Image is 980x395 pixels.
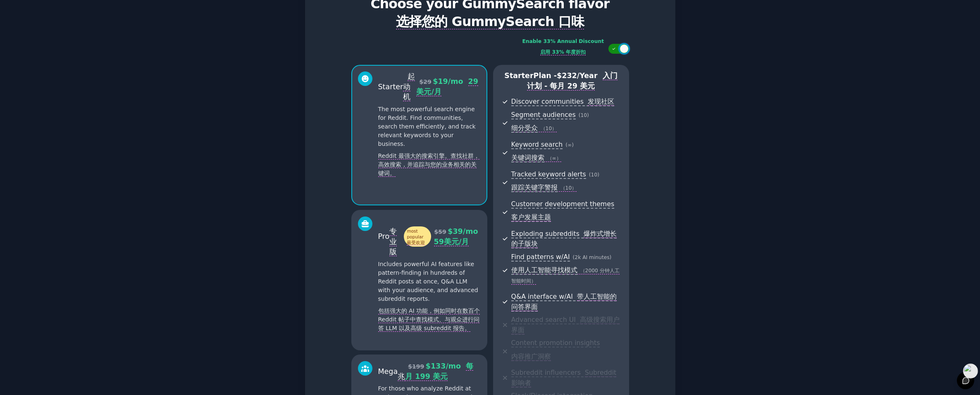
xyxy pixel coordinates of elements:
[511,124,538,133] span: 细分受众
[541,126,557,131] span: （10）
[511,200,615,222] span: Customer development themes
[511,352,551,361] font: 内容推广洞察
[522,38,604,59] div: Enable 33% Annual Discount
[378,260,481,336] p: Includes powerful AI features like pattern-finding in hundreds of Reddit posts at once, Q&A LLM w...
[511,213,551,221] font: 客户发展主题
[547,155,561,161] span: （∞）
[416,77,478,96] font: 29美元/月
[511,230,617,249] span: Exploding subreddits
[511,266,577,275] span: 使用人工智能寻找模式
[403,72,415,101] font: 起动机
[511,253,570,262] span: Find patterns w/AI
[396,14,584,29] font: 选择您的 GummySearch 口味
[398,372,405,381] font: 兆
[565,142,574,148] span: ( ∞ )
[511,98,614,106] span: Discover communities
[589,172,599,178] span: ( 10 )
[511,293,617,312] span: Q&A interface w/AI
[557,71,597,80] span: $ 232 /year
[378,361,405,381] div: Mega
[378,152,479,177] font: Reddit 最强大的搜索引擎。查找社群，高效搜索，并追踪与您的业务相关的关键词。
[511,170,586,179] span: Tracked keyword alerts
[511,369,617,387] font: Subreddit 影响者
[434,238,469,246] font: 59美元/月
[405,362,473,381] span: $ 133 /mo
[434,228,446,235] span: $ 59
[511,369,617,388] span: Subreddit influencers
[405,362,473,381] font: 每月 199 美元
[511,316,620,334] font: 高级搜索用户界面
[419,79,431,85] span: $ 29
[378,217,432,257] div: Pro
[588,98,614,106] font: 发现社区
[416,77,478,96] span: $ 19 /mo
[511,293,617,311] font: 带人工智能的问答界面
[573,255,612,260] span: ( 2k AI minutes )
[511,339,600,361] span: Content promotion insights
[511,183,558,192] span: 跟踪关键字警报
[431,227,480,246] span: $ 39 /mo
[540,49,586,55] font: 启用 33% 年度折扣
[560,185,577,191] span: （10）
[579,112,589,118] span: ( 10 )
[511,268,620,284] span: （2000 分钟人工智能时间）
[407,240,425,245] font: 最受欢迎
[511,154,544,162] span: 关键词搜索
[527,71,618,90] font: 入门计划 - 每月 29 美元
[511,140,563,149] span: Keyword search
[511,111,576,119] span: Segment audiences
[408,363,424,370] span: $ 199
[511,316,620,335] span: Advanced search UI
[378,71,417,102] div: Starter
[404,226,431,247] span: most popular
[378,105,481,181] p: The most powerful search engine for Reddit. Find communities, search them efficiently, and track ...
[378,307,480,332] font: 包括强大的 AI 功能，例如同时在数百个 Reddit 帖子中查找模式、与观众进行问答 LLM 以及高级 subreddit 报告。
[389,227,397,256] font: 专业版
[502,71,620,91] p: Starter Plan -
